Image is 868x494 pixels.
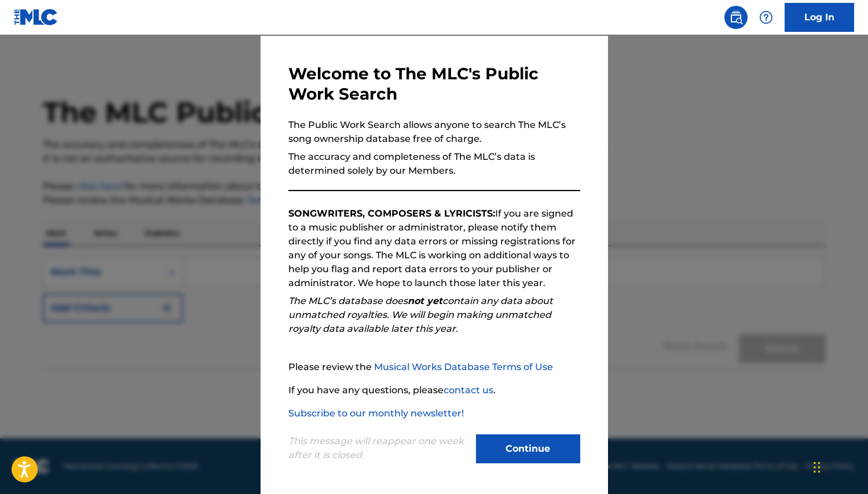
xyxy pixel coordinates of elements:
[476,434,580,463] button: Continue
[814,450,821,485] div: Drag
[288,207,580,290] p: If you are signed to a music publisher or administrator, please notify them directly if you find ...
[755,6,778,29] div: Help
[288,360,580,374] p: Please review the
[785,3,854,32] a: Log In
[724,6,748,29] a: Public Search
[288,434,469,462] p: This message will reappear one week after it is closed.
[444,385,493,396] a: contact us
[288,118,580,146] p: The Public Work Search allows anyone to search The MLC’s song ownership database free of charge.
[759,10,773,24] img: help
[408,295,442,306] strong: not yet
[729,10,743,24] img: search
[288,150,580,178] p: The accuracy and completeness of The MLC’s data is determined solely by our Members.
[288,383,580,397] p: If you have any questions, please .
[374,361,553,372] a: Musical Works Database Terms of Use
[288,208,495,219] strong: SONGWRITERS, COMPOSERS & LYRICISTS:
[288,408,464,419] a: Subscribe to our monthly newsletter!
[288,64,580,104] h3: Welcome to The MLC's Public Work Search
[810,438,868,494] iframe: Chat Widget
[288,295,553,334] em: The MLC’s database does contain any data about unmatched royalties. We will begin making unmatche...
[14,9,58,25] img: MLC Logo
